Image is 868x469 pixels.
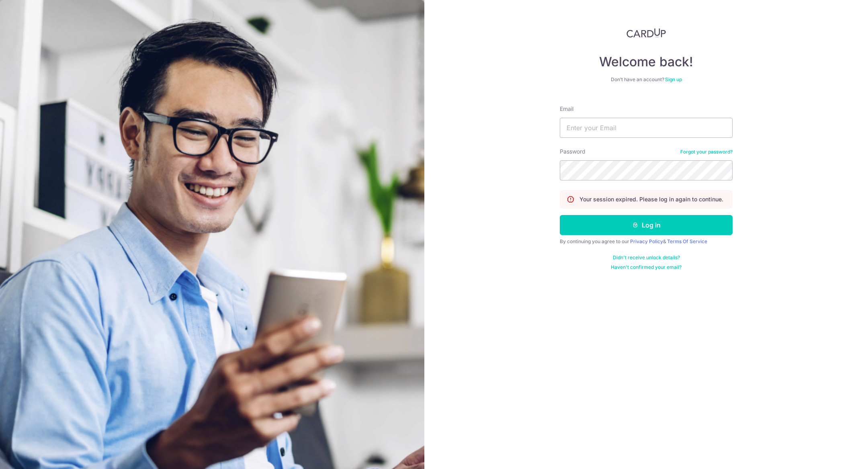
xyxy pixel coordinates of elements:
[560,76,733,83] div: Don’t have an account?
[667,238,707,244] a: Terms Of Service
[560,147,585,156] label: Password
[613,254,680,261] a: Didn't receive unlock details?
[579,195,723,203] p: Your session expired. Please log in again to continue.
[560,238,733,245] div: By continuing you agree to our &
[665,76,682,82] a: Sign up
[560,215,733,235] button: Log in
[680,149,733,155] a: Forgot your password?
[611,264,682,270] a: Haven't confirmed your email?
[630,238,663,244] a: Privacy Policy
[560,105,573,113] label: Email
[626,28,666,38] img: CardUp Logo
[560,54,733,70] h4: Welcome back!
[560,118,733,138] input: Enter your Email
